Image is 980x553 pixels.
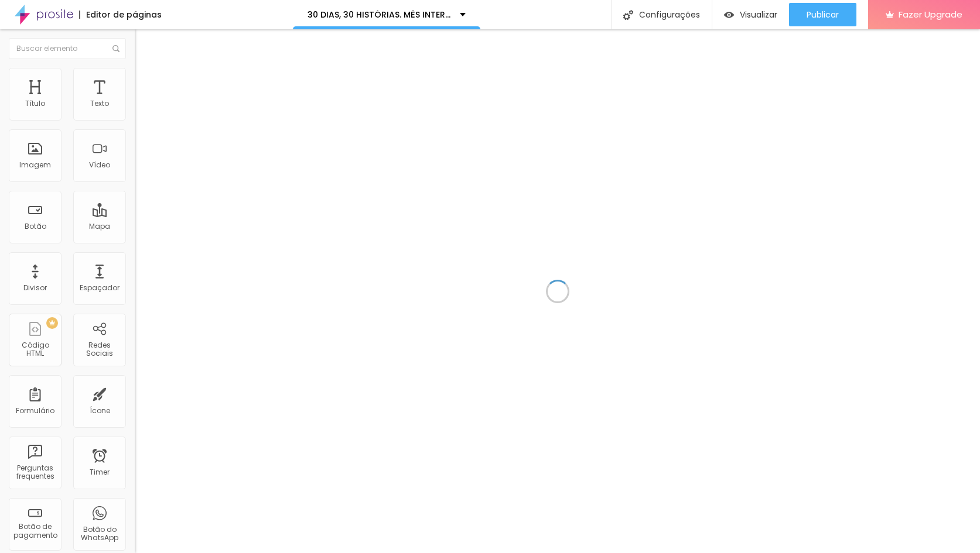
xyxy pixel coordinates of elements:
[740,10,777,19] span: Visualizar
[9,38,126,59] input: Buscar elemento
[807,10,839,19] span: Publicar
[79,11,162,19] div: Editor de páginas
[623,10,633,20] img: Icone
[12,464,58,481] div: Perguntas frequentes
[712,3,789,26] button: Visualizar
[25,222,46,231] div: Botão
[12,523,58,540] div: Botão de pagamento
[112,45,119,52] img: Icone
[80,284,119,292] div: Espaçador
[90,468,110,476] div: Timer
[899,9,962,19] span: Fazer Upgrade
[90,99,109,108] div: Texto
[25,99,45,108] div: Título
[724,10,734,20] img: view-1.svg
[789,3,856,26] button: Publicar
[90,407,110,415] div: Ícone
[89,161,110,169] div: Vídeo
[19,161,51,169] div: Imagem
[308,11,451,19] p: 30 DIAS, 30 HISTÓRIAS. MÊS INTERNACIONAL DA MULHER
[89,222,110,231] div: Mapa
[76,525,122,542] div: Botão do WhatsApp
[76,341,122,358] div: Redes Sociais
[16,407,54,415] div: Formulário
[23,284,47,292] div: Divisor
[12,341,58,358] div: Código HTML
